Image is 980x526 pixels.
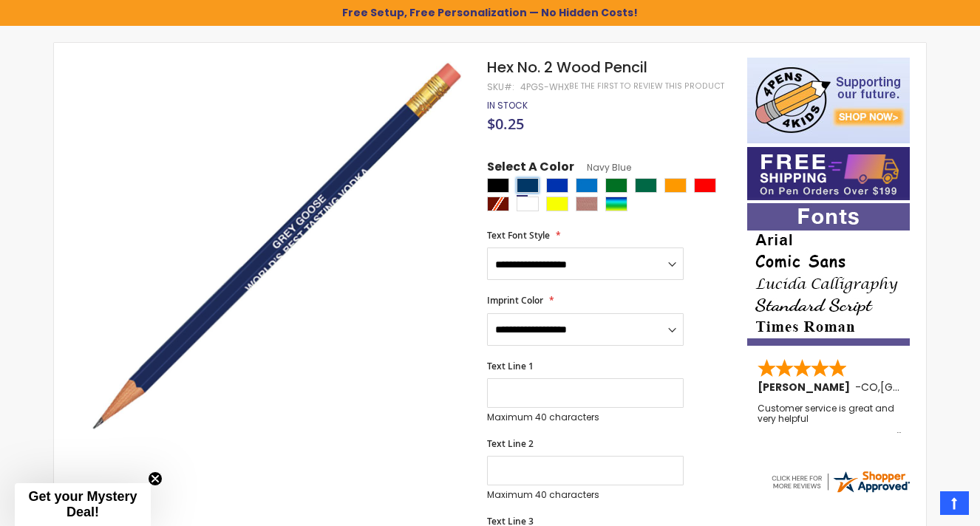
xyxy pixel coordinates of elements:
[576,197,598,211] div: Natural
[664,178,687,193] div: Orange
[858,486,980,526] iframe: Google Customer Reviews
[28,489,137,519] span: Get your Mystery Deal!
[758,380,855,394] span: [PERSON_NAME]
[861,380,878,394] span: CO
[747,147,910,200] img: Free shipping on orders over $199
[769,468,911,495] img: 4pens.com widget logo
[569,81,724,92] a: Be the first to review this product
[487,81,514,93] strong: SKU
[605,197,627,211] div: Assorted
[487,159,574,179] span: Select A Color
[605,178,627,193] div: Green
[694,178,716,193] div: Red
[747,203,910,346] img: font-personalization-examples
[769,485,911,498] a: 4pens.com certificate URL
[520,81,569,93] div: 4PGS-WHX
[487,294,543,307] span: Imprint Color
[517,178,539,193] div: Navy Blue
[487,178,509,193] div: Black
[517,197,539,211] div: White
[487,437,534,450] span: Text Line 2
[487,57,647,78] span: Hex No. 2 Wood Pencil
[747,58,910,143] img: 4pens 4 kids
[576,178,598,193] div: Blue Light
[148,471,163,486] button: Close teaser
[487,229,550,242] span: Text Font Style
[487,489,684,501] p: Maximum 40 characters
[15,483,151,526] div: Get your Mystery Deal!Close teaser
[574,161,631,174] span: Navy Blue
[487,114,524,134] span: $0.25
[487,99,528,112] span: In stock
[758,403,901,435] div: Customer service is great and very helpful
[487,360,534,372] span: Text Line 1
[546,178,568,193] div: Blue
[487,411,684,423] p: Maximum 40 characters
[635,178,657,193] div: Dark Green
[487,100,528,112] div: Availability
[84,56,467,440] img: navy-4pgs-whx-hex-pencil-1_1.jpg
[546,197,568,211] div: Yellow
